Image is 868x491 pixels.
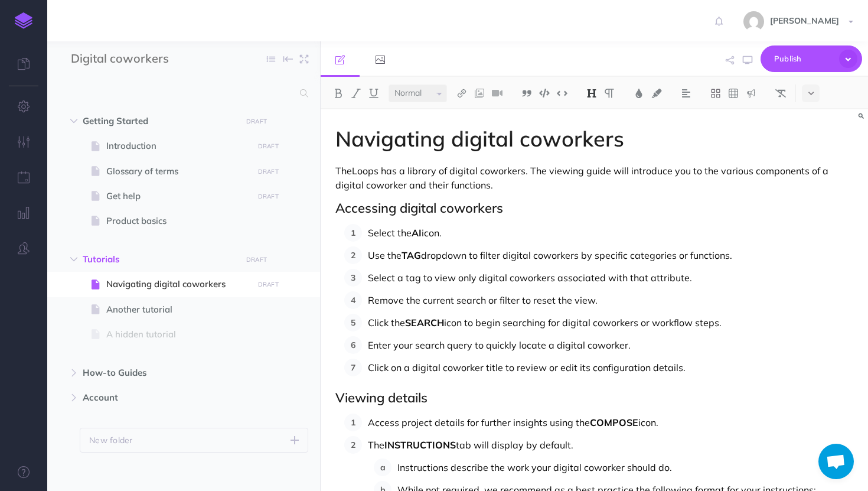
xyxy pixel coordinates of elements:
span: How-to Guides [83,366,234,380]
p: Instructions describe the work your digital coworker should do. [397,459,853,476]
p: Remove the current search or filter to reset the view. [368,291,853,309]
img: 58e60416af45c89b35c9d831f570759b.jpg [743,11,764,32]
button: Publish [761,45,862,72]
span: Glossary of terms [106,164,249,178]
span: Introduction [106,139,249,153]
button: DRAFT [253,139,283,153]
span: Account [83,391,234,405]
img: Link button [456,89,467,98]
img: Paragraph button [604,89,615,98]
span: Another tutorial [106,303,249,317]
span: Navigating digital coworkers [106,277,249,291]
small: DRAFT [258,168,279,175]
button: DRAFT [253,165,283,178]
span: A hidden tutorial [106,327,249,342]
p: New folder [89,434,133,447]
img: Underline button [368,89,379,98]
input: Search [71,83,293,104]
img: Clear styles button [775,89,786,98]
small: DRAFT [246,256,267,264]
img: Bold button [333,89,344,98]
p: Select a tag to view only digital coworkers associated with that attribute. [368,269,853,287]
p: Enter your search query to quickly locate a digital coworker. [368,336,853,354]
span: Get help [106,189,249,203]
img: Callout dropdown menu button [746,89,756,98]
img: Italic button [351,89,361,98]
img: Code block button [539,89,550,97]
span: [PERSON_NAME] [764,15,845,26]
img: Headings dropdown button [586,89,597,98]
strong: AI [412,227,422,239]
strong: COMPOSE [590,417,638,428]
span: Tutorials [83,252,234,266]
small: DRAFT [258,281,279,288]
p: Click on a digital coworker title to review or edit its configuration details. [368,359,853,376]
button: DRAFT [242,115,272,128]
button: DRAFT [253,190,283,203]
img: Add image button [474,89,485,98]
p: The tab will display by default. [368,436,853,454]
h2: Viewing details [335,391,853,405]
img: Add video button [492,89,502,98]
strong: TAG [402,249,421,261]
p: Use the dropdown to filter digital coworkers by specific categories or functions. [368,246,853,264]
span: Publish [774,50,833,68]
button: DRAFT [242,253,272,266]
p: TheLoops has a library of digital coworkers. The viewing guide will introduce you to the various ... [335,164,853,192]
span: Product basics [106,214,249,228]
p: Access project details for further insights using the icon. [368,414,853,431]
small: DRAFT [258,193,279,200]
h1: Navigating digital coworkers [335,127,853,151]
img: Inline code button [557,89,567,97]
img: Alignment dropdown menu button [681,89,691,98]
strong: INSTRUCTIONS [384,439,456,451]
small: DRAFT [246,118,267,125]
input: Documentation Name [71,50,210,68]
button: New folder [80,428,308,453]
img: Text color button [634,89,644,98]
small: DRAFT [258,142,279,150]
button: DRAFT [253,278,283,291]
img: Create table button [728,89,739,98]
img: Text background color button [651,89,662,98]
strong: SEARCH [405,317,444,329]
span: Getting Started [83,114,234,128]
a: Open chat [818,444,854,479]
p: Click the icon to begin searching for digital coworkers or workflow steps. [368,314,853,331]
p: Select the icon. [368,224,853,242]
img: Blockquote button [521,89,532,98]
img: logo-mark.svg [15,12,32,29]
h2: Accessing digital coworkers [335,201,853,215]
